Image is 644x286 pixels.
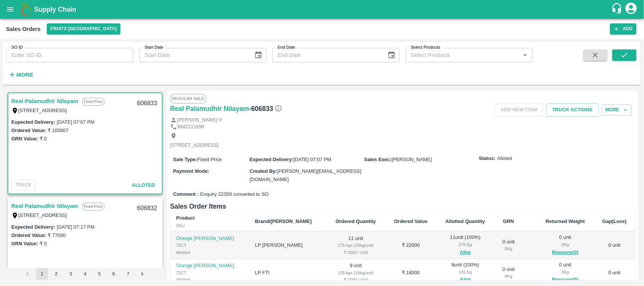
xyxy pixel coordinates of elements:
[446,218,485,224] b: Allotted Quantity
[594,232,635,259] td: 0 unit
[251,48,266,62] button: Choose date
[82,203,105,211] p: Fixed Price
[332,269,379,276] div: 135 kgs (15kg/unit)
[603,218,627,224] b: Gap(Loss)
[93,268,105,280] button: Go to page 5
[19,2,34,17] img: logo
[624,2,638,17] div: account of current user
[177,123,204,131] p: 9942211698
[16,72,33,78] strong: More
[610,23,636,34] button: Add
[132,200,161,217] div: 606832
[546,218,585,224] b: Returned Weight
[176,269,243,276] div: 72CT
[411,45,440,51] label: Select Products
[294,157,331,162] span: [DATE] 07:07 PM
[34,6,76,13] b: Supply Chain
[40,136,47,141] label: ₹ 0
[385,232,436,259] td: ₹ 22000
[332,276,379,283] div: ₹ 2000 / Unit
[144,45,163,51] label: Start Date
[197,157,222,162] span: Fixed Price
[108,268,120,280] button: Go to page 6
[249,103,282,114] h6: - 606833
[170,94,206,103] span: Regular Sale
[176,215,195,221] b: Product
[36,268,48,280] button: page 1
[18,212,67,218] label: [STREET_ADDRESS]
[34,4,611,15] a: Supply Chain
[176,222,243,229] div: SKU
[2,1,19,18] button: open drawer
[132,182,155,188] span: Alloted
[442,234,488,257] div: 11 unit ( 100 %)
[394,218,427,224] b: Ordered Value
[249,232,326,259] td: LP [PERSON_NAME]
[442,261,488,284] div: 9 unit ( 100 %)
[611,3,624,16] div: customer-support
[11,224,55,230] label: Expected Delivery :
[278,45,295,51] label: End Date
[249,168,277,174] label: Created By :
[497,155,512,162] span: Alloted
[173,168,209,174] label: Payment Mode :
[122,268,134,280] button: Go to page 7
[272,48,381,62] input: End Date
[173,157,197,162] label: Sale Type :
[170,103,249,114] a: Real Palamudhir Nilayam
[442,241,488,248] div: 176 Kg
[500,273,517,280] div: 0 Kg
[332,249,379,256] div: ₹ 2000 / Unit
[11,232,46,238] label: Ordered Value:
[543,234,588,257] div: 0 unit
[543,275,588,284] button: Reasons(0)
[82,98,105,106] p: Fixed Price
[170,142,219,149] p: [STREET_ADDRESS]
[132,95,161,112] div: 606833
[500,266,517,280] div: 0 unit
[170,201,635,212] h6: Sales Order Items
[136,268,148,280] button: Go to next page
[500,245,517,252] div: 0 Kg
[543,269,588,275] div: 0 Kg
[249,157,293,162] label: Expected Delivery :
[6,48,133,62] input: Enter SO ID
[332,242,379,249] div: 176 kgs (16kg/unit)
[11,136,38,141] label: GRN Value:
[249,168,361,182] span: [PERSON_NAME][EMAIL_ADDRESS][DOMAIN_NAME]
[255,218,312,224] b: Brand/[PERSON_NAME]
[65,268,77,280] button: Go to page 3
[57,119,94,125] label: [DATE] 07:07 PM
[11,241,38,246] label: GRN Value:
[57,224,94,230] label: [DATE] 07:17 PM
[543,261,588,284] div: 0 unit
[392,157,432,162] span: [PERSON_NAME]
[500,238,517,252] div: 0 unit
[176,235,243,242] p: Orange [PERSON_NAME]
[408,50,518,60] input: Select Products
[48,232,66,238] label: ₹ 77000
[336,218,376,224] b: Ordered Quantity
[11,128,46,133] label: Ordered Value:
[176,276,243,283] div: Allotted
[442,269,488,275] div: 135 Kg
[173,191,199,198] label: Comment :
[139,48,248,62] input: Start Date
[503,218,514,224] b: GRN
[79,268,91,280] button: Go to page 4
[176,249,243,256] div: Allotted
[200,191,269,198] span: Enquiry 22359 converted to SO
[6,68,35,81] button: More
[11,96,78,106] a: Real Palamudhir Nilayam
[460,248,471,257] button: Allot
[47,23,121,34] button: Select DC
[602,105,632,115] button: More
[18,108,67,113] label: [STREET_ADDRESS]
[479,155,496,162] label: Status:
[50,268,62,280] button: Go to page 2
[11,201,78,211] a: Real Palamudhir Nilayam
[176,262,243,269] p: Orange [PERSON_NAME]
[40,241,47,246] label: ₹ 0
[364,157,392,162] label: Sales Exec :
